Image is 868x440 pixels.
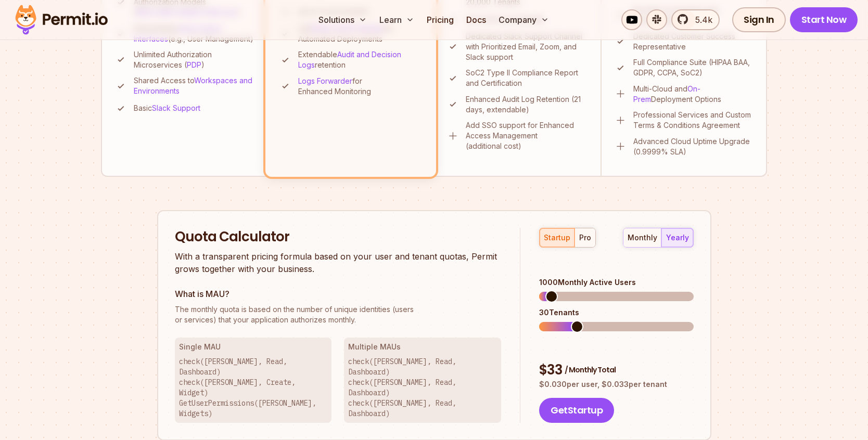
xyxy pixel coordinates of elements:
p: Professional Services and Custom Terms & Conditions Agreement [633,110,754,131]
p: Multi-Cloud and Deployment Options [633,84,754,105]
p: $ 0.030 per user, $ 0.033 per tenant [539,379,693,390]
div: $ 33 [539,361,693,380]
p: Basic [134,103,200,113]
button: Solutions [314,9,371,30]
p: or services) that your application authorizes monthly. [175,304,502,325]
p: Full Compliance Suite (HIPAA BAA, GDPR, CCPA, SoC2) [633,57,754,78]
a: On-Prem [633,84,700,103]
p: check([PERSON_NAME], Read, Dashboard) check([PERSON_NAME], Read, Dashboard) check([PERSON_NAME], ... [348,356,497,419]
a: Logs Forwarder [298,76,352,85]
button: GetStartup [539,398,614,423]
h3: Single MAU [179,342,328,352]
a: Audit and Decision Logs [298,50,401,69]
p: With a transparent pricing formula based on your user and tenant quotas, Permit grows together wi... [175,250,502,275]
a: Sign In [732,7,786,32]
p: Extendable retention [298,49,423,70]
div: pro [579,232,591,243]
p: Unlimited Authorization Microservices ( ) [134,49,255,70]
img: Permit logo [10,2,112,37]
a: Slack Support [152,103,200,112]
div: 30 Tenants [539,307,693,318]
p: SoC2 Type II Compliance Report and Certification [466,68,588,88]
p: Advanced Cloud Uptime Upgrade (0.9999% SLA) [633,136,754,157]
h3: Multiple MAUs [348,342,497,352]
p: Add SSO support for Enhanced Access Management (additional cost) [466,120,588,151]
a: Authorization Interfaces [134,24,222,43]
a: Start Now [790,7,858,32]
span: 5.4k [689,14,712,26]
button: Learn [375,9,418,30]
p: for Enhanced Monitoring [298,76,423,97]
span: The monthly quota is based on the number of unique identities (users [175,304,502,315]
p: Dedicated Customer Success Representative [633,31,754,52]
div: 1000 Monthly Active Users [539,277,693,288]
p: Shared Access to [134,75,255,96]
p: check([PERSON_NAME], Read, Dashboard) check([PERSON_NAME], Create, Widget) GetUserPermissions([PE... [179,356,328,419]
a: Docs [462,9,490,30]
h3: What is MAU? [175,288,502,300]
a: 5.4k [671,9,720,30]
h2: Quota Calculator [175,228,502,247]
p: Enhanced Audit Log Retention (21 days, extendable) [466,94,588,115]
a: PDP [187,60,201,69]
div: monthly [628,232,657,243]
span: / Monthly Total [565,365,616,375]
p: Dedicated Slack Support Channel with Prioritized Email, Zoom, and Slack support [466,31,588,62]
button: Company [494,9,553,30]
a: Pricing [423,9,458,30]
